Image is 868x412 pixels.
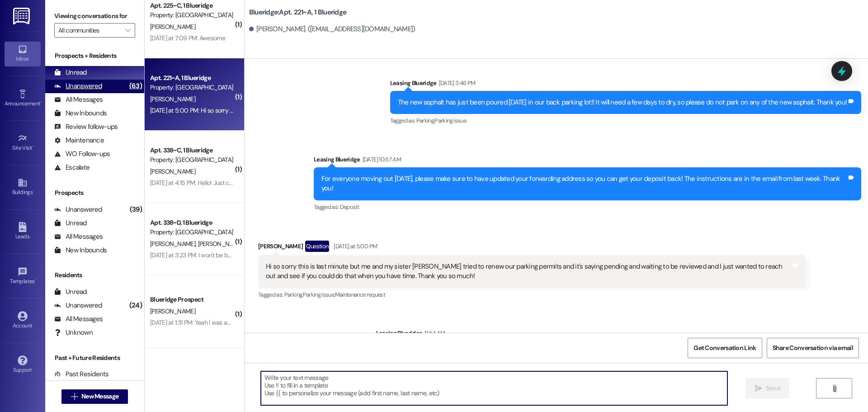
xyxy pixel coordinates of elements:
[54,205,102,214] div: Unanswered
[54,328,93,337] div: Unknown
[5,308,41,333] a: Account
[33,143,34,150] span: •
[13,8,32,24] img: ResiDesk Logo
[150,218,234,227] div: Apt. 338~D, 1 Blueridge
[5,175,41,199] a: Buildings
[150,167,195,175] span: [PERSON_NAME]
[81,392,118,401] span: New Message
[54,122,118,132] div: Review follow-ups
[693,343,756,353] span: Get Conversation Link
[249,24,415,34] div: [PERSON_NAME]. ([EMAIL_ADDRESS][DOMAIN_NAME])
[755,385,762,392] i: 
[150,307,195,315] span: [PERSON_NAME]
[150,251,281,259] div: [DATE] at 3:23 PM: I won't be back until September
[831,385,838,392] i: 
[331,242,377,251] div: [DATE] at 5:00 PM
[773,343,853,353] span: Share Conversation via email
[54,81,102,91] div: Unanswered
[127,203,144,217] div: (39)
[54,68,87,77] div: Unread
[54,95,103,104] div: All Messages
[390,78,861,91] div: Leasing Blueridge
[54,149,110,159] div: WO Follow-ups
[45,51,144,61] div: Prospects + Residents
[150,106,868,114] div: [DATE] at 5:00 PM: Hi so sorry this is last minute but me and my sister [PERSON_NAME] tried to re...
[54,246,107,255] div: New Inbounds
[266,262,791,281] div: Hi so sorry this is last minute but me and my sister [PERSON_NAME] tried to renew our parking per...
[45,270,144,280] div: Residents
[150,146,234,155] div: Apt. 338~C, 1 Blueridge
[335,291,386,298] span: Maintenance request
[150,295,234,304] div: Blueridge Prospect
[45,188,144,198] div: Prospects
[422,328,445,338] div: 11:54 AM
[45,353,144,363] div: Past + Future Residents
[61,389,128,404] button: New Message
[54,369,109,379] div: Past Residents
[398,98,847,107] div: The new asphalt has just been poured [DATE] in our back parking lot!! It will need a few days to ...
[258,288,806,301] div: Tagged as:
[437,78,476,88] div: [DATE] 3:46 PM
[150,1,234,10] div: Apt. 225~C, 1 Blueridge
[150,179,398,187] div: [DATE] at 4:15 PM: Hello! Just curious, when does August rent for next year need to be paid by?
[150,23,195,31] span: [PERSON_NAME]
[54,136,104,145] div: Maintenance
[150,240,198,248] span: [PERSON_NAME]
[150,227,234,237] div: Property: [GEOGRAPHIC_DATA]
[376,328,862,341] div: Leasing Blueridge
[150,155,234,165] div: Property: [GEOGRAPHIC_DATA]
[150,83,234,92] div: Property: [GEOGRAPHIC_DATA]
[54,9,135,23] label: Viewing conversations for
[321,174,847,194] div: For everyone moving out [DATE], please make sure to have updated your forwarding address so you c...
[54,163,90,172] div: Escalate
[54,218,87,228] div: Unread
[360,155,401,164] div: [DATE] 10:57 AM
[35,277,36,283] span: •
[305,241,329,252] div: Question
[125,27,130,34] i: 
[766,384,780,393] span: Send
[745,378,789,398] button: Send
[249,8,346,17] b: Blueridge: Apt. 221~A, 1 Blueridge
[5,264,41,289] a: Templates •
[198,240,245,248] span: [PERSON_NAME]
[150,10,234,20] div: Property: [GEOGRAPHIC_DATA]
[688,338,762,358] button: Get Conversation Link
[150,95,195,103] span: [PERSON_NAME]
[127,298,144,313] div: (24)
[434,117,466,124] span: Parking issue
[150,34,225,42] div: [DATE] at 7:09 PM: Awesome
[416,117,435,124] span: Parking ,
[5,42,41,66] a: Inbox
[314,155,861,167] div: Leasing Blueridge
[127,79,144,93] div: (63)
[54,232,103,242] div: All Messages
[303,291,335,298] span: Parking issue ,
[54,109,107,118] div: New Inbounds
[58,23,121,38] input: All communities
[284,291,303,298] span: Parking ,
[767,338,859,358] button: Share Conversation via email
[150,318,284,327] div: [DATE] at 1:31 PM: Yeah I was able to opt out, thanks!
[54,287,87,297] div: Unread
[5,131,41,155] a: Site Visit •
[54,301,102,310] div: Unanswered
[54,314,103,324] div: All Messages
[5,353,41,377] a: Support
[340,203,359,211] span: Deposit
[71,393,78,400] i: 
[390,114,861,127] div: Tagged as:
[5,219,41,244] a: Leads
[314,200,861,213] div: Tagged as:
[150,73,234,83] div: Apt. 221~A, 1 Blueridge
[40,99,42,105] span: •
[258,241,806,255] div: [PERSON_NAME]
